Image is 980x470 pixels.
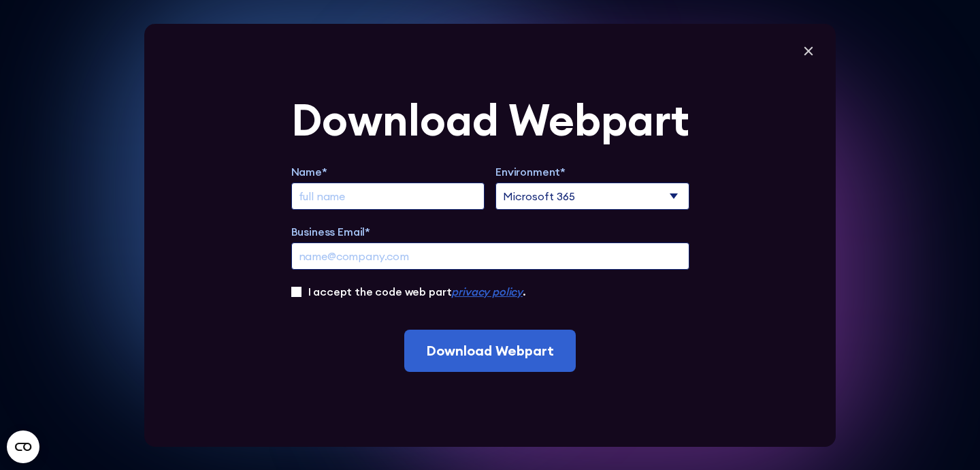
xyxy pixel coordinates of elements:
button: Open CMP widget [7,430,39,463]
a: privacy policy [451,285,523,298]
label: I accept the code web part . [308,283,526,300]
input: Download Webpart [404,330,576,372]
label: Name* [291,163,485,180]
input: full name [291,183,485,210]
iframe: Chat Widget [912,405,980,470]
label: Business Email* [291,223,689,240]
label: Environment* [495,163,689,180]
form: Extend Trial [291,98,689,372]
input: name@company.com [291,242,689,270]
div: Download Webpart [291,98,689,142]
